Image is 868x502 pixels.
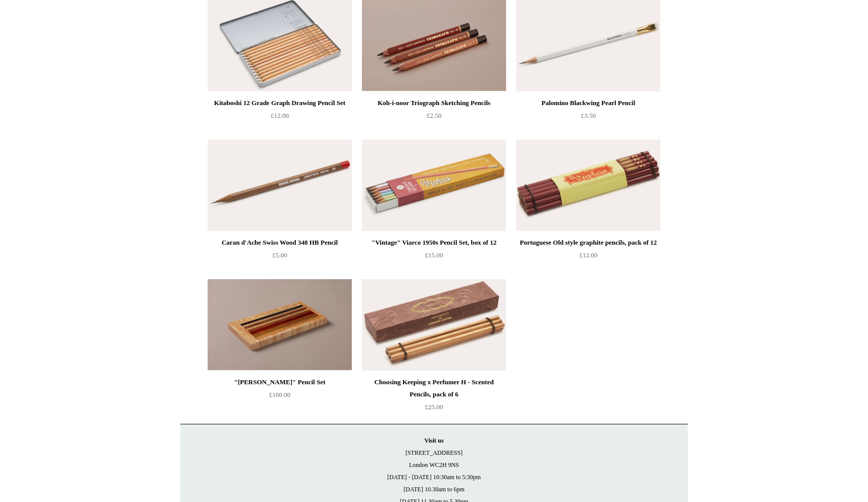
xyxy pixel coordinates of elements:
[208,376,352,418] a: "[PERSON_NAME]" Pencil Set £160.00
[362,279,506,371] img: Choosing Keeping x Perfumer H - Scented Pencils, pack of 6
[519,237,658,249] div: Portuguese Old style graphite pencils, pack of 12
[272,251,287,259] span: £5.00
[362,376,506,418] a: Choosing Keeping x Perfumer H - Scented Pencils, pack of 6 £25.00
[362,97,506,139] a: Koh-i-noor Triograph Sketching Pencils £2.50
[426,112,441,119] span: £2.50
[208,279,352,371] a: "Woods" Pencil Set "Woods" Pencil Set
[364,376,504,400] div: Choosing Keeping x Perfumer H - Scented Pencils, pack of 6
[208,279,352,371] img: "Woods" Pencil Set
[425,403,443,411] span: £25.00
[208,97,352,139] a: Kitaboshi 12 Grade Graph Drawing Pencil Set £12.00
[519,97,658,109] div: Palomino Blackwing Pearl Pencil
[271,112,289,119] span: £12.00
[210,97,349,109] div: Kitaboshi 12 Grade Graph Drawing Pencil Set
[424,437,444,444] strong: Visit us
[362,140,506,231] img: "Vintage" Viarco 1950s Pencil Set, box of 12
[208,237,352,278] a: Caran d'Ache Swiss Wood 348 HB Pencil £5.00
[362,237,506,278] a: "Vintage" Viarco 1950s Pencil Set, box of 12 £15.00
[208,140,352,231] a: Caran d'Ache Swiss Wood 348 HB Pencil Caran d'Ache Swiss Wood 348 HB Pencil
[364,97,504,109] div: Koh-i-noor Triograph Sketching Pencils
[581,112,595,119] span: £3.50
[210,376,349,388] div: "[PERSON_NAME]" Pencil Set
[269,391,290,398] span: £160.00
[516,140,660,231] img: Portuguese Old style graphite pencils, pack of 12
[425,251,443,259] span: £15.00
[210,237,349,249] div: Caran d'Ache Swiss Wood 348 HB Pencil
[208,140,352,231] img: Caran d'Ache Swiss Wood 348 HB Pencil
[362,279,506,371] a: Choosing Keeping x Perfumer H - Scented Pencils, pack of 6 Choosing Keeping x Perfumer H - Scente...
[362,140,506,231] a: "Vintage" Viarco 1950s Pencil Set, box of 12 "Vintage" Viarco 1950s Pencil Set, box of 12
[579,251,597,259] span: £12.00
[364,237,504,249] div: "Vintage" Viarco 1950s Pencil Set, box of 12
[516,140,660,231] a: Portuguese Old style graphite pencils, pack of 12 Portuguese Old style graphite pencils, pack of 12
[516,237,660,278] a: Portuguese Old style graphite pencils, pack of 12 £12.00
[516,97,660,139] a: Palomino Blackwing Pearl Pencil £3.50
